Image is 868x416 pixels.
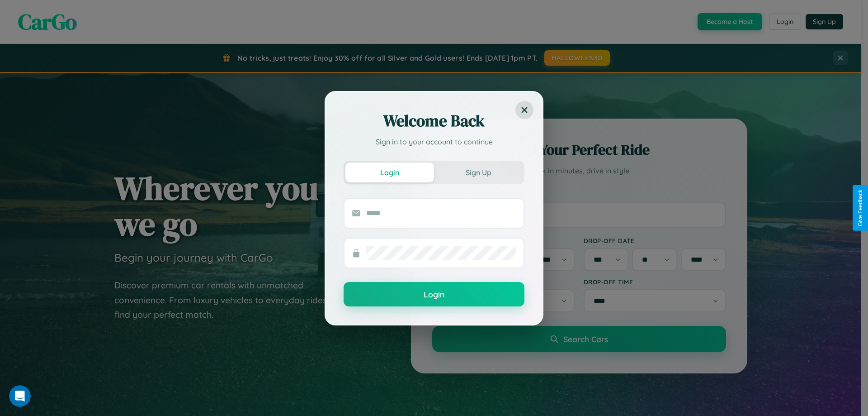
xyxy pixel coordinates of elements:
[857,190,863,226] div: Give Feedback
[345,163,434,182] button: Login
[344,110,524,132] h2: Welcome Back
[344,282,524,306] button: Login
[434,163,523,182] button: Sign Up
[9,385,31,407] iframe: Intercom live chat
[344,136,524,147] p: Sign in to your account to continue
